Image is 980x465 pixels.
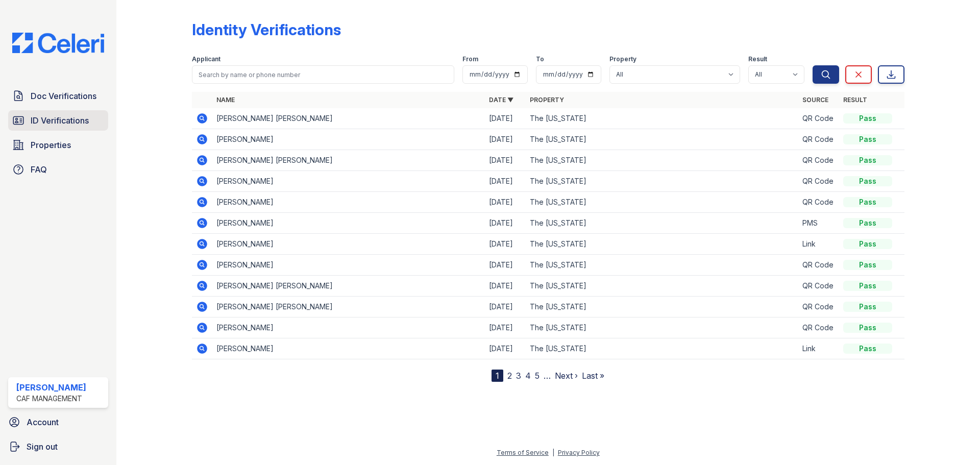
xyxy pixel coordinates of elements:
td: [PERSON_NAME] [PERSON_NAME] [212,297,485,317]
div: Pass [843,176,892,186]
td: [DATE] [485,317,526,338]
span: … [544,370,551,382]
label: Property [609,55,636,63]
a: Name [216,96,235,104]
a: Date ▼ [489,96,513,104]
td: Link [798,234,839,255]
a: 4 [525,371,531,381]
td: [PERSON_NAME] [PERSON_NAME] [212,276,485,297]
a: FAQ [8,159,108,180]
a: 2 [507,371,512,381]
td: The [US_STATE] [526,192,798,213]
td: PMS [798,213,839,234]
td: [PERSON_NAME] [PERSON_NAME] [212,150,485,171]
div: | [552,449,554,456]
div: Pass [843,302,892,312]
span: Properties [31,139,71,151]
td: The [US_STATE] [526,213,798,234]
div: Pass [843,281,892,291]
td: [DATE] [485,213,526,234]
span: Doc Verifications [31,90,96,102]
td: QR Code [798,129,839,150]
a: Privacy Policy [558,449,600,456]
a: Account [4,412,112,432]
a: Property [530,96,564,104]
a: Next › [555,371,578,381]
div: [PERSON_NAME] [16,381,86,394]
td: The [US_STATE] [526,338,798,359]
a: Properties [8,135,108,155]
div: Pass [843,155,892,165]
td: The [US_STATE] [526,129,798,150]
td: QR Code [798,317,839,338]
td: [PERSON_NAME] [212,129,485,150]
div: Pass [843,323,892,333]
td: QR Code [798,297,839,317]
div: 1 [492,370,503,382]
span: Sign out [27,440,58,453]
a: Sign out [4,436,112,457]
label: To [536,55,544,63]
td: The [US_STATE] [526,255,798,276]
td: [DATE] [485,108,526,129]
a: Source [802,96,828,104]
div: Pass [843,218,892,228]
div: Pass [843,344,892,354]
td: [DATE] [485,276,526,297]
td: The [US_STATE] [526,108,798,129]
td: QR Code [798,192,839,213]
a: 5 [535,371,540,381]
td: [DATE] [485,150,526,171]
span: ID Verifications [31,114,89,127]
a: Terms of Service [497,449,549,456]
td: QR Code [798,150,839,171]
label: Applicant [192,55,220,63]
td: [DATE] [485,255,526,276]
a: Doc Verifications [8,86,108,106]
td: [DATE] [485,297,526,317]
div: Pass [843,197,892,207]
label: From [462,55,478,63]
td: QR Code [798,276,839,297]
td: The [US_STATE] [526,171,798,192]
td: The [US_STATE] [526,297,798,317]
label: Result [748,55,767,63]
td: Link [798,338,839,359]
td: QR Code [798,171,839,192]
td: The [US_STATE] [526,276,798,297]
td: [DATE] [485,171,526,192]
a: 3 [516,371,521,381]
td: [PERSON_NAME] [212,317,485,338]
td: The [US_STATE] [526,317,798,338]
td: [PERSON_NAME] [212,255,485,276]
td: [PERSON_NAME] [212,171,485,192]
div: Pass [843,134,892,144]
td: [PERSON_NAME] [212,192,485,213]
div: Identity Verifications [192,20,341,39]
a: Result [843,96,867,104]
span: Account [27,416,59,428]
td: [DATE] [485,338,526,359]
td: [DATE] [485,234,526,255]
td: [PERSON_NAME] [212,338,485,359]
td: QR Code [798,108,839,129]
div: Pass [843,260,892,270]
img: CE_Logo_Blue-a8612792a0a2168367f1c8372b55b34899dd931a85d93a1a3d3e32e68fde9ad4.png [4,33,112,53]
td: The [US_STATE] [526,150,798,171]
div: Pass [843,239,892,249]
td: QR Code [798,255,839,276]
td: [DATE] [485,192,526,213]
td: [PERSON_NAME] [212,213,485,234]
div: CAF Management [16,394,86,404]
td: [PERSON_NAME] [212,234,485,255]
div: Pass [843,113,892,124]
td: [DATE] [485,129,526,150]
a: Last » [582,371,604,381]
td: [PERSON_NAME] [PERSON_NAME] [212,108,485,129]
td: The [US_STATE] [526,234,798,255]
input: Search by name or phone number [192,65,454,84]
span: FAQ [31,163,47,176]
a: ID Verifications [8,110,108,131]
